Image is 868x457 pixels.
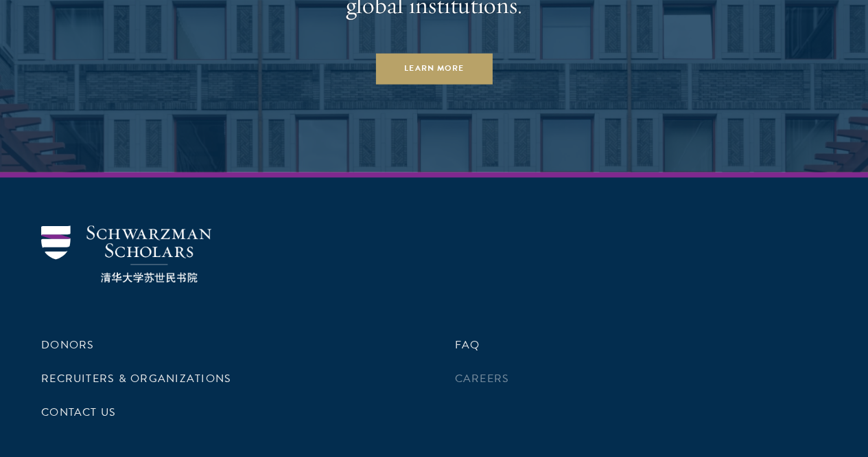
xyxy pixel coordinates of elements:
a: Donors [41,337,94,353]
a: Careers [455,370,510,387]
a: Recruiters & Organizations [41,370,231,387]
a: Contact Us [41,404,116,421]
a: FAQ [455,337,480,353]
a: Learn More [375,54,493,85]
img: Schwarzman Scholars [41,225,211,282]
